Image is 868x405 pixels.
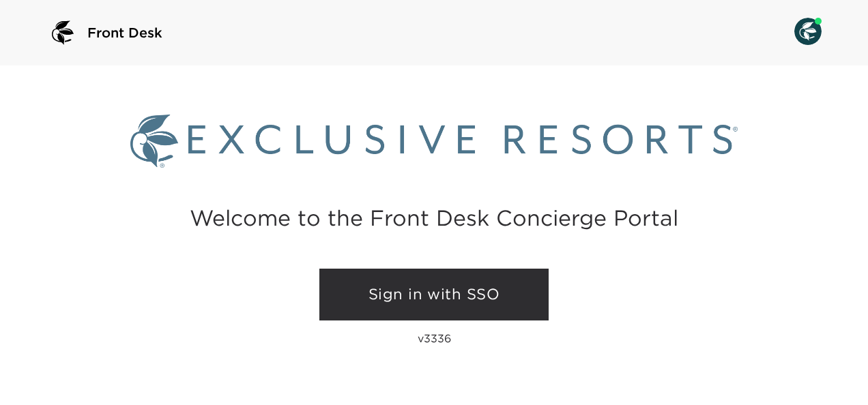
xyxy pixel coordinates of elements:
span: Front Desk [87,23,162,42]
a: Sign in with SSO [319,269,549,320]
img: Exclusive Resorts logo [130,115,738,167]
img: User [794,18,822,45]
h2: Welcome to the Front Desk Concierge Portal [190,207,678,228]
img: logo [46,16,79,49]
p: v3336 [418,331,451,345]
